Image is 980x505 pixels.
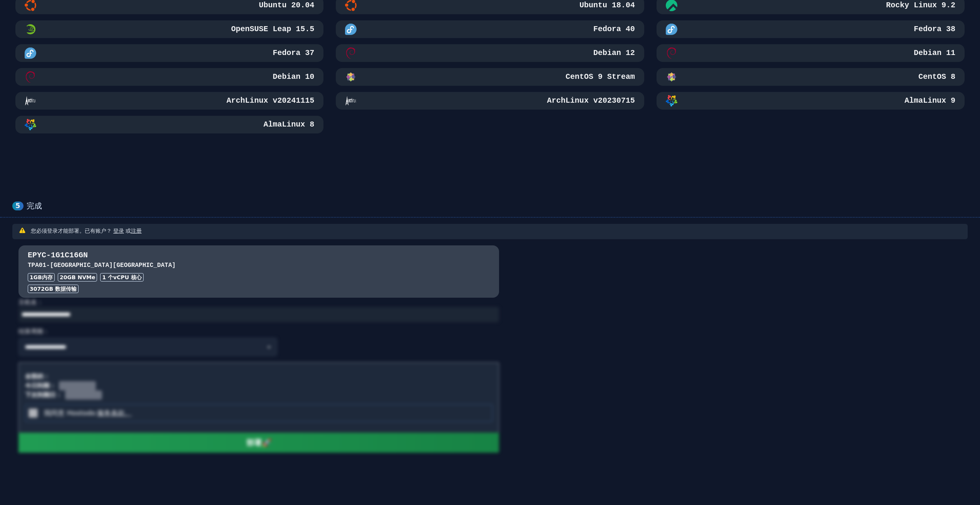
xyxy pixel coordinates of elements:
[666,23,677,35] img: Fedora 38
[886,1,955,10] font: Rocky Linux 9.2
[45,286,77,292] font: GB 数据传输
[345,71,357,83] img: CentOS 9 Stream
[593,48,635,57] font: Debian 12
[914,48,955,57] font: Debian 11
[345,47,357,59] img: Debian 12
[46,262,50,269] font: -
[666,95,677,107] img: AlmaLinux 9
[113,228,124,234] a: 登录
[336,44,644,62] button: Debian 12Debian 12
[246,438,271,447] font: 部署🚀
[18,433,499,453] button: 部署🚀
[131,228,142,234] a: 注册
[15,20,323,38] button: OpenSUSE Leap 15.5 极简版OpenSUSE Leap 15.5
[336,68,644,86] button: CentOS 9 StreamCentOS 9 Stream
[336,92,644,110] button: ArchLinux v20230715ArchLinux v20230715
[273,48,314,57] font: Fedora 37
[231,25,314,33] font: OpenSUSE Leap 15.5
[31,228,112,234] font: 您必须登录才能部署。已有账户？
[593,25,635,33] font: Fedora 40
[67,274,95,280] font: GB NVMe
[259,1,314,10] font: Ubuntu 20.04
[18,298,43,306] font: 主机名：
[42,274,53,280] font: 内存
[44,409,95,417] font: 我同意 Hostodo
[345,95,357,107] img: ArchLinux v20230715
[657,92,965,110] button: AlmaLinux 9AlmaLinux 9
[25,47,36,59] img: Fedora 37
[30,286,45,292] font: 3072
[28,251,88,260] font: EPYC-1G1C16GN
[345,23,357,35] img: Fedora 40
[15,116,323,133] button: AlmaLinux 8AlmaLinux 8
[666,47,677,59] img: Debian 11
[336,20,644,38] button: Fedora 40Fedora 40
[657,20,965,38] button: Fedora 38Fedora 38
[666,71,677,83] img: CentOS 8
[15,44,323,62] button: Fedora 37Fedora 37
[25,119,36,130] img: AlmaLinux 8
[918,72,955,81] font: CentOS 8
[273,72,314,81] font: Debian 10
[50,262,176,269] font: [GEOGRAPHIC_DATA][GEOGRAPHIC_DATA]
[15,92,323,110] button: ArchLinux v20241115ArchLinux v20241115
[126,228,131,234] font: 或
[657,68,965,86] button: CentOS 8CentOS 8
[25,23,36,35] img: OpenSUSE Leap 15.5 极简版
[18,328,49,335] font: 结算周期：
[566,72,635,81] font: CentOS 9 Stream
[25,71,36,83] img: Debian 10
[95,408,132,418] button: 我同意 Hostodo
[30,274,42,280] font: 1GB
[25,391,62,398] font: 下次到期日：
[657,44,965,62] button: Debian 11Debian 11
[25,382,56,389] font: 今日到期：
[580,1,635,10] font: Ubuntu 18.04
[28,262,46,269] font: TPA01
[113,274,142,280] font: vCPU 核心
[60,274,67,280] font: 20
[15,202,20,210] font: 5
[547,96,635,105] font: ArchLinux v20230715
[15,68,323,86] button: Debian 10Debian 10
[905,96,955,105] font: AlmaLinux 9
[914,25,955,33] font: Fedora 38
[97,409,132,417] font: 服务条款。
[25,95,36,107] img: ArchLinux v20241115
[226,96,314,105] font: ArchLinux v20241115
[25,373,50,380] font: 全部的：
[27,201,42,210] font: 完成
[102,274,113,280] font: 1 个
[263,120,314,129] font: AlmaLinux 8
